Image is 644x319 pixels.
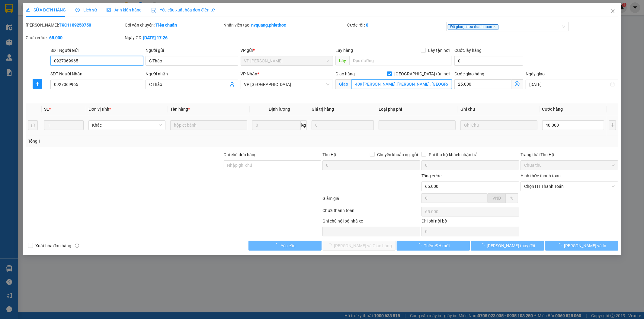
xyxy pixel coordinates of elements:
span: Yêu cầu [281,242,296,249]
span: Thu Hộ [322,152,336,157]
button: plus [609,120,616,130]
button: [PERSON_NAME] và Giao hàng [323,241,396,251]
span: Đã giao, chưa thanh toán [448,24,498,30]
span: Ảnh kiện hàng [107,8,142,12]
img: icon [151,8,156,13]
span: plus [33,81,42,86]
span: Phí thu hộ khách nhận trả [426,151,480,158]
b: 0 [366,23,368,27]
span: Khác [92,121,162,130]
div: [PERSON_NAME]: [26,22,123,28]
span: Chọn HT Thanh Toán [524,182,615,191]
span: info-circle [75,244,79,248]
th: Loại phụ phí [376,103,458,115]
input: Ngày giao [529,81,609,88]
span: Giao hàng [335,71,355,76]
span: Lấy hàng [335,48,353,53]
label: Cước lấy hàng [454,48,482,53]
span: Lấy tận nơi [426,47,452,54]
label: Ngày giao [526,71,545,76]
b: nvquang.phiethoc [252,23,286,27]
div: Tổng: 1 [28,138,248,144]
input: Ghi Chú [460,120,537,130]
span: loading [274,243,281,248]
span: SỬA ĐƠN HÀNG [26,8,66,12]
span: % [510,196,513,201]
span: picture [107,8,111,12]
div: SĐT Người Nhận [50,71,143,77]
input: Giao tận nơi [351,79,452,89]
input: Cước giao hàng [454,79,511,89]
button: plus [33,79,42,89]
span: kg [301,120,307,130]
b: TKC1109250750 [59,23,91,27]
div: Người nhận [146,71,238,77]
div: Trạng thái Thu Hộ [521,151,618,158]
span: [PERSON_NAME] thay đổi [487,242,535,249]
div: Chưa cước : [26,34,123,41]
span: close [610,9,615,14]
div: Ngày GD: [125,34,223,41]
span: Thêm ĐH mới [424,242,450,249]
div: Giảm giá [322,195,421,206]
span: VP Trần Khát Chân [244,56,330,65]
span: loading [480,243,487,248]
input: Cước lấy hàng [454,56,523,66]
span: Đơn vị tính [88,107,111,112]
button: [PERSON_NAME] thay đổi [471,241,544,251]
span: [PERSON_NAME] và In [564,242,606,249]
div: SĐT Người Gửi [50,47,143,54]
span: Lịch sử [75,8,97,12]
span: Tên hàng [170,107,190,112]
input: VD: Bàn, Ghế [170,120,247,130]
span: Giao [335,79,351,89]
input: Dọc đường [349,56,452,65]
button: Yêu cầu [248,241,322,251]
b: 65.000 [49,35,62,40]
span: clock-circle [75,8,80,12]
button: delete [28,120,38,130]
button: Thêm ĐH mới [397,241,470,251]
button: [PERSON_NAME] và In [545,241,618,251]
span: Cước hàng [542,107,563,112]
div: Chưa thanh toán [322,207,421,218]
span: VP Thái Bình [244,80,330,89]
span: user-add [230,82,235,87]
div: Ghi chú nội bộ nhà xe [322,218,420,227]
span: Chuyển khoản ng. gửi [375,151,420,158]
span: Định lượng [269,107,290,112]
th: Ghi chú [458,103,540,115]
span: dollar-circle [515,81,520,86]
span: [GEOGRAPHIC_DATA] tận nơi [392,71,452,77]
span: close [493,25,496,28]
input: Ghi chú đơn hàng [224,160,322,170]
button: Close [604,3,621,20]
span: Lấy [335,56,349,65]
label: Cước giao hàng [454,71,484,76]
div: Chi phí nội bộ [421,218,519,227]
label: Ghi chú đơn hàng [224,152,257,157]
span: Tổng cước [421,173,441,178]
span: Giá trị hàng [312,107,334,112]
div: Nhân viên tạo: [224,22,346,28]
span: VP Nhận [241,71,258,76]
label: Hình thức thanh toán [521,173,561,178]
input: 0 [312,120,374,130]
b: Tiêu chuẩn [155,23,177,27]
div: Gói vận chuyển: [125,22,223,28]
div: Người gửi [146,47,238,54]
span: Xuất hóa đơn hàng [33,242,74,249]
span: loading [557,243,564,248]
span: Yêu cầu xuất hóa đơn điện tử [151,8,215,12]
div: VP gửi [241,47,333,54]
span: SL [44,107,49,112]
span: VND [492,196,501,201]
span: Chưa thu [524,161,615,170]
b: [DATE] 17:26 [143,35,168,40]
span: loading [417,243,424,248]
div: Cước rồi : [347,22,445,28]
span: edit [26,8,30,12]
